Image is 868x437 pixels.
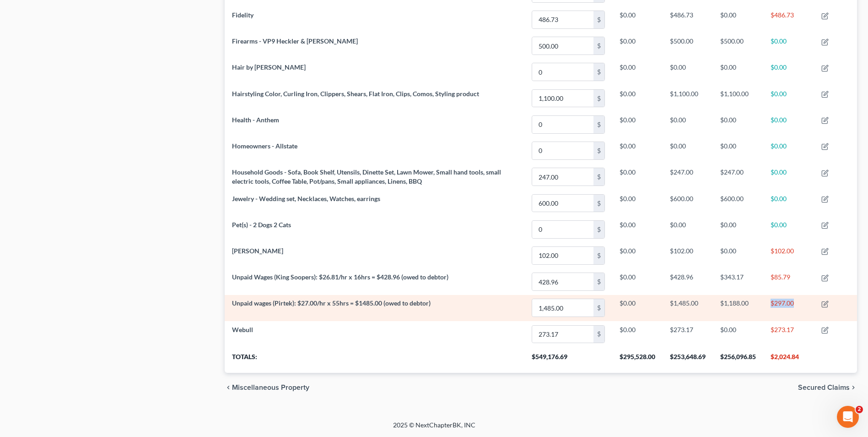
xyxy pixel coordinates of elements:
[763,295,814,321] td: $297.00
[612,137,663,164] td: $0.00
[856,406,863,413] span: 2
[232,168,501,185] span: Household Goods - Sofa, Book Shelf, Utensils, Dinette Set, Lawn Mower, Small hand tools, small el...
[663,59,713,85] td: $0.00
[663,268,713,295] td: $428.96
[713,85,763,111] td: $1,100.00
[663,33,713,59] td: $500.00
[663,111,713,137] td: $0.00
[232,247,283,255] span: [PERSON_NAME]
[713,111,763,137] td: $0.00
[612,347,663,373] th: $295,528.00
[612,190,663,216] td: $0.00
[532,326,593,343] input: 0.00
[763,190,814,216] td: $0.00
[532,221,593,238] input: 0.00
[532,37,593,55] input: 0.00
[663,347,713,373] th: $253,648.69
[763,242,814,268] td: $102.00
[663,164,713,190] td: $247.00
[763,347,814,373] th: $2,024.84
[713,164,763,190] td: $247.00
[713,59,763,85] td: $0.00
[713,295,763,321] td: $1,188.00
[593,195,604,212] div: $
[763,6,814,33] td: $486.73
[593,11,604,28] div: $
[663,242,713,268] td: $102.00
[532,11,593,28] input: 0.00
[612,295,663,321] td: $0.00
[532,299,593,317] input: 0.00
[593,273,604,290] div: $
[798,384,857,391] button: Secured Claims chevron_right
[713,242,763,268] td: $0.00
[612,111,663,137] td: $0.00
[612,216,663,242] td: $0.00
[612,242,663,268] td: $0.00
[173,421,695,437] div: 2025 © NextChapterBK, INC
[232,384,309,391] span: Miscellaneous Property
[713,137,763,164] td: $0.00
[532,116,593,133] input: 0.00
[663,137,713,164] td: $0.00
[612,85,663,111] td: $0.00
[612,321,663,347] td: $0.00
[663,85,713,111] td: $1,100.00
[532,247,593,264] input: 0.00
[763,59,814,85] td: $0.00
[225,384,309,391] button: chevron_left Miscellaneous Property
[663,190,713,216] td: $600.00
[713,33,763,59] td: $500.00
[232,90,479,98] span: Hairstyling Color, Curling Iron, Clippers, Shears, Flat Iron, Clips, Comos, Styling product
[232,195,380,202] span: Jewelry - Wedding set, Necklaces, Watches, earrings
[713,321,763,347] td: $0.00
[713,216,763,242] td: $0.00
[763,111,814,137] td: $0.00
[593,326,604,343] div: $
[532,63,593,81] input: 0.00
[763,137,814,164] td: $0.00
[524,347,612,373] th: $549,176.69
[763,33,814,59] td: $0.00
[763,216,814,242] td: $0.00
[225,347,524,373] th: Totals:
[663,321,713,347] td: $273.17
[593,90,604,107] div: $
[532,90,593,107] input: 0.00
[612,164,663,190] td: $0.00
[663,295,713,321] td: $1,485.00
[225,384,232,391] i: chevron_left
[763,321,814,347] td: $273.17
[593,168,604,186] div: $
[593,142,604,159] div: $
[850,384,857,391] i: chevron_right
[612,6,663,33] td: $0.00
[593,116,604,133] div: $
[232,273,448,281] span: Unpaid Wages (King Soopers): $26.81/hr x 16hrs = $428.96 (owed to debtor)
[232,221,291,229] span: Pet(s) - 2 Dogs 2 Cats
[713,190,763,216] td: $600.00
[612,59,663,85] td: $0.00
[232,37,358,45] span: Firearms - VP9 Heckler & [PERSON_NAME]
[763,85,814,111] td: $0.00
[763,164,814,190] td: $0.00
[593,63,604,81] div: $
[532,195,593,212] input: 0.00
[593,247,604,264] div: $
[532,273,593,290] input: 0.00
[837,406,859,428] iframe: Intercom live chat
[713,347,763,373] th: $256,096.85
[232,116,279,124] span: Health - Anthem
[232,142,297,150] span: Homeowners - Allstate
[763,268,814,295] td: $85.79
[663,216,713,242] td: $0.00
[532,168,593,186] input: 0.00
[612,268,663,295] td: $0.00
[612,33,663,59] td: $0.00
[798,384,850,391] span: Secured Claims
[713,6,763,33] td: $0.00
[232,326,253,333] span: Webull
[232,63,306,71] span: Hair by [PERSON_NAME]
[532,142,593,159] input: 0.00
[663,6,713,33] td: $486.73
